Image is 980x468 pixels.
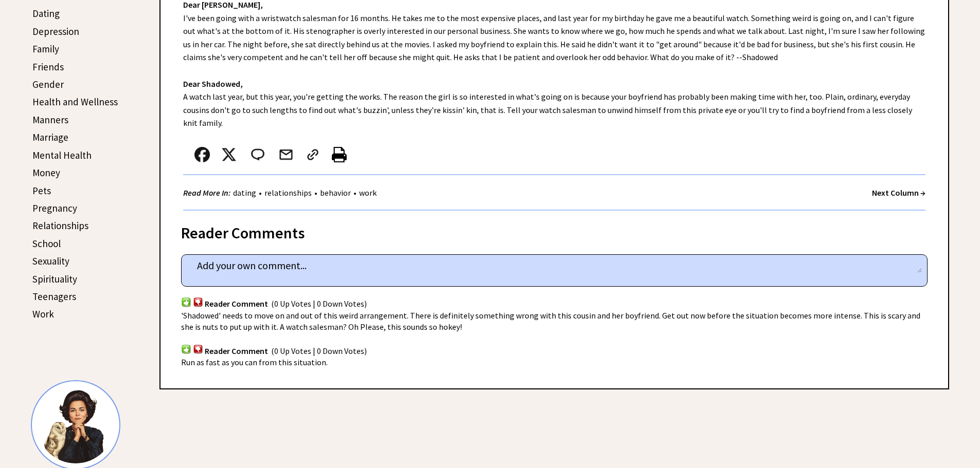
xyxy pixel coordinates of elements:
img: message_round%202.png [249,147,266,162]
a: relationships [262,188,314,198]
a: Gender [32,78,64,90]
a: Family [32,43,59,55]
a: Depression [32,25,79,38]
a: Marriage [32,131,68,143]
a: Friends [32,61,64,73]
span: (0 Up Votes | 0 Down Votes) [271,299,367,309]
img: x_small.png [221,147,237,162]
span: 'Shadowed' needs to move on and out of this weird arrangement. There is definitely something wron... [181,310,920,332]
a: Health and Wellness [32,96,118,108]
img: facebook.png [194,147,210,162]
img: link_02.png [305,147,320,162]
a: behavior [317,188,353,198]
a: Pregnancy [32,202,77,214]
div: • • • [183,186,379,199]
a: dating [230,188,259,198]
img: votup.png [181,344,191,354]
span: Reader Comment [205,299,268,309]
a: Relationships [32,219,88,232]
a: work [357,188,379,198]
a: Pets [32,184,51,197]
a: Work [32,308,54,320]
img: mail.png [278,147,294,162]
a: School [32,237,61,250]
a: Mental Health [32,149,92,161]
img: printer%20icon.png [332,147,347,162]
strong: Read More In: [183,188,230,198]
span: Run as fast as you can from this situation. [181,357,328,367]
strong: Dear Shadowed, [183,79,243,89]
span: Reader Comment [205,346,268,356]
img: votup.png [181,297,191,307]
img: votdown.png [193,297,203,307]
a: Spirituality [32,273,77,285]
a: Next Column → [872,188,925,198]
a: Teenagers [32,290,76,303]
span: (0 Up Votes | 0 Down Votes) [271,346,367,356]
img: votdown.png [193,344,203,354]
a: Manners [32,114,68,126]
a: Sexuality [32,255,69,267]
a: Dating [32,7,60,20]
a: Money [32,166,60,179]
div: Reader Comments [181,222,928,238]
